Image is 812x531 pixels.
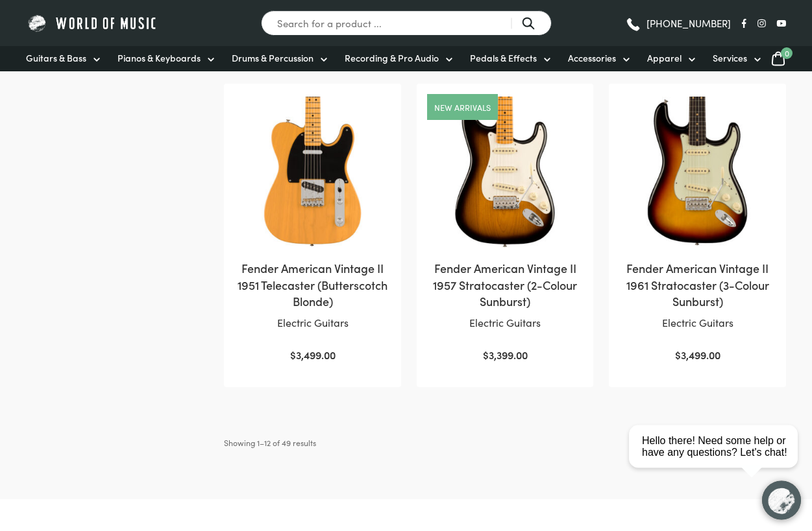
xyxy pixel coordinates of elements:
img: World of Music [26,13,159,33]
a: [PHONE_NUMBER] [625,14,731,33]
p: Electric Guitars [237,314,388,331]
h2: Fender American Vintage II 1961 Stratocaster (3-Colour Sunburst) [622,260,773,309]
a: New arrivals [434,103,491,112]
span: Services [713,51,747,65]
h2: Fender American Vintage II 1951 Telecaster (Butterscotch Blonde) [237,260,388,309]
span: $ [675,348,681,362]
span: [PHONE_NUMBER] [646,18,731,28]
h2: Fender American Vintage II 1957 Stratocaster (2-Colour Sunburst) [430,260,581,309]
span: Guitars & Bass [26,51,86,65]
p: Electric Guitars [622,314,773,331]
p: Showing 1–12 of 49 results [224,434,316,452]
p: Electric Guitars [430,314,581,331]
a: Fender American Vintage II 1961 Stratocaster (3-Colour Sunburst)Electric Guitars$3,499.00 [622,97,773,364]
iframe: Chat with our support team [624,388,812,531]
bdi: 3,399.00 [483,348,528,362]
input: Search for a product ... [261,10,552,36]
img: Fender American Vintage II 1951 Telecaster Butterscotch Blonde Electric Guitar Front [237,97,388,248]
span: $ [290,348,296,362]
span: $ [483,348,489,362]
span: Pianos & Keyboards [117,51,201,65]
span: Pedals & Effects [470,51,537,65]
img: Fender American Vintage II 1957 Stratocaster 2-Colour Sunburst close view [430,97,581,248]
img: Fender American Vintage II 1961 Stratocaster 3-Colour Sunburst close view [622,97,773,248]
bdi: 3,499.00 [675,348,720,362]
span: Apparel [647,51,682,65]
span: Drums & Percussion [232,51,314,65]
span: 0 [781,47,793,59]
span: Accessories [568,51,616,65]
a: Fender American Vintage II 1951 Telecaster (Butterscotch Blonde)Electric Guitars$3,499.00 [237,97,388,364]
bdi: 3,499.00 [290,348,336,362]
span: Recording & Pro Audio [345,51,439,65]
